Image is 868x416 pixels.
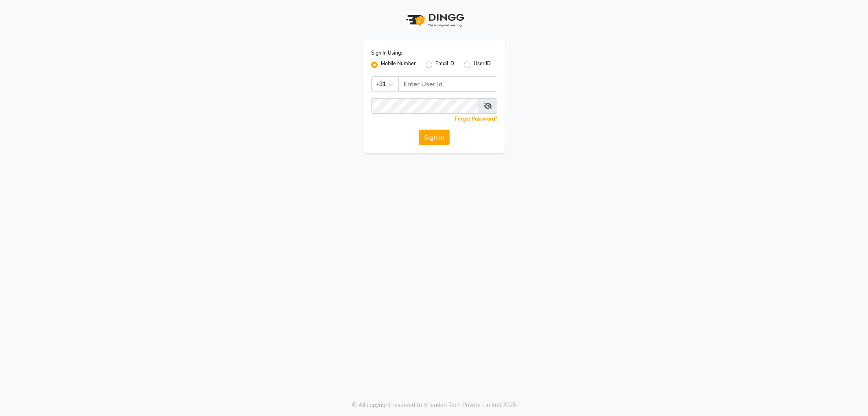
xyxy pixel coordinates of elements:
label: Mobile Number [381,60,416,70]
label: User ID [474,60,491,70]
label: Sign In Using: [371,49,402,57]
label: Email ID [435,60,454,70]
input: Username [371,98,479,114]
a: Forgot Password? [455,116,497,122]
input: Username [398,76,497,92]
img: logo1.svg [402,8,467,32]
button: Sign In [419,130,450,145]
